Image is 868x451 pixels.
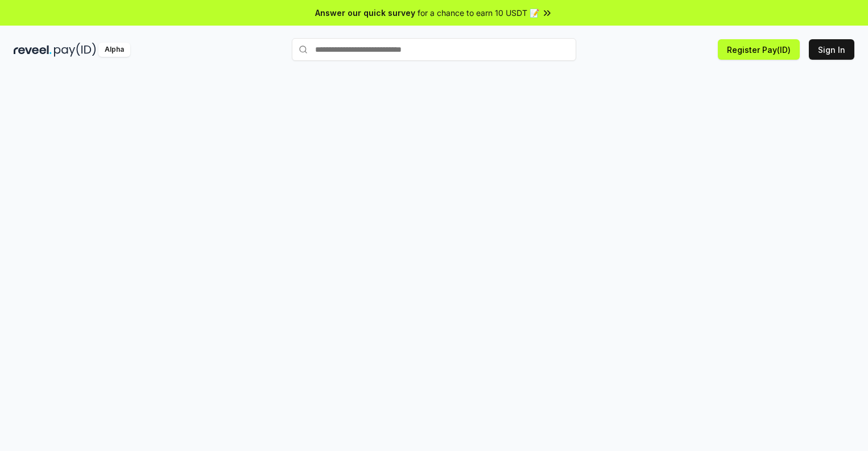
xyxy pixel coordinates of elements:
[14,43,52,57] img: reveel_dark
[98,43,130,57] div: Alpha
[809,39,854,60] button: Sign In
[718,39,800,60] button: Register Pay(ID)
[54,43,96,57] img: pay_id
[418,7,539,19] span: for a chance to earn 10 USDT 📝
[315,7,415,19] span: Answer our quick survey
